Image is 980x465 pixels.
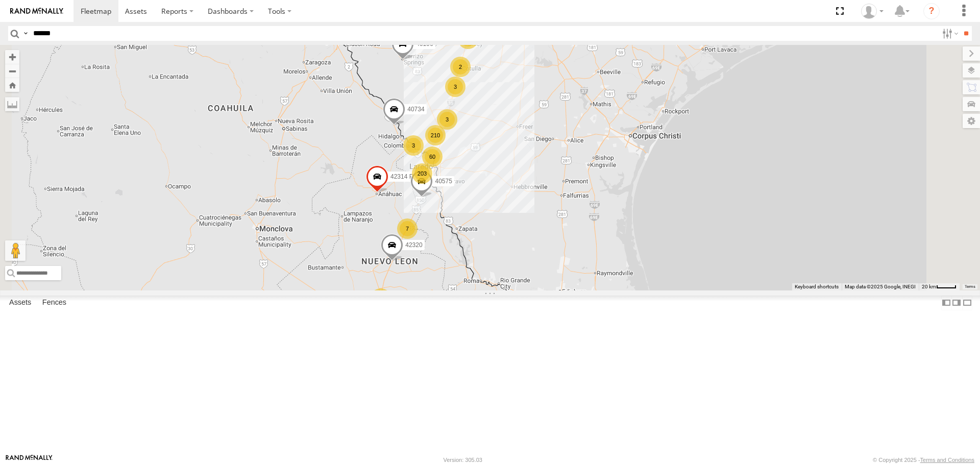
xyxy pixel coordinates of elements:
[405,242,422,249] span: 42320
[445,77,465,97] div: 3
[923,3,940,19] i: ?
[4,296,36,310] label: Assets
[10,8,63,15] img: rand-logo.svg
[5,64,19,78] button: Zoom out
[5,97,19,111] label: Measure
[390,174,437,181] span: 42314 PERDIDO
[857,4,887,19] div: Caseta Laredo TX
[920,457,974,463] a: Terms and Conditions
[965,284,975,288] a: Terms
[938,26,960,41] label: Search Filter Options
[922,284,936,289] span: 20 km
[450,57,471,77] div: 2
[21,26,30,41] label: Search Query
[412,163,432,184] div: 203
[795,283,839,290] button: Keyboard shortcuts
[6,455,53,465] a: Visit our Website
[845,284,916,289] span: Map data ©2025 Google, INEGI
[962,296,972,310] label: Hide Summary Table
[407,106,424,113] span: 40734
[403,135,424,156] div: 3
[397,218,418,239] div: 7
[437,109,457,130] div: 3
[5,78,19,92] button: Zoom Home
[37,296,71,310] label: Fences
[873,457,974,463] div: © Copyright 2025 -
[941,296,951,310] label: Dock Summary Table to the Left
[371,288,391,309] div: 3
[951,296,962,310] label: Dock Summary Table to the Right
[444,457,482,463] div: Version: 305.03
[5,50,19,64] button: Zoom in
[435,178,452,185] span: 40575
[422,146,443,167] div: 60
[919,283,960,290] button: Map Scale: 20 km per 36 pixels
[963,114,980,128] label: Map Settings
[425,125,446,145] div: 210
[5,240,26,261] button: Drag Pegman onto the map to open Street View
